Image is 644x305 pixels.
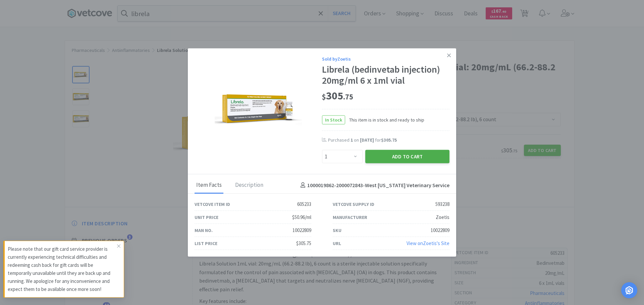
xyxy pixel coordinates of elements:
div: 593238 [435,200,449,208]
div: 605233 [297,200,311,208]
img: 5996d71b95a543a991bb548d22a7d8a8_593238.jpeg [215,66,302,153]
div: $305.75 [296,239,311,247]
div: $50.96/ml [292,213,311,221]
div: URL [333,240,341,247]
div: Vetcove Item ID [195,201,230,208]
div: 10022809 [431,226,449,234]
span: . 75 [343,92,353,101]
span: [DATE] [360,137,374,143]
div: Zoetis [436,213,449,221]
p: Please note that our gift card service provider is currently experiencing technical difficulties ... [8,245,117,293]
div: Item Facts [195,177,223,194]
span: 1 [351,137,353,143]
a: View onZoetis's Site [407,240,449,246]
button: Add to Cart [365,150,449,163]
span: This item is in stock and ready to ship [345,116,424,123]
div: Description [233,177,265,194]
div: List Price [195,240,217,247]
div: Man No. [195,227,213,234]
h4: 1000019862-2000072843 - West [US_STATE] Veterinary Service [298,181,449,190]
div: Manufacturer [333,214,367,221]
span: 305 [322,89,353,102]
div: 10022809 [292,226,311,234]
div: Unit Price [195,214,218,221]
div: Sold by Zoetis [322,55,449,62]
span: $305.75 [381,137,397,143]
span: $ [322,92,326,101]
div: SKU [333,227,341,234]
div: Open Intercom Messenger [621,282,637,298]
div: Purchased on for [328,137,449,143]
div: Vetcove Supply ID [333,201,374,208]
span: In Stock [322,116,345,124]
div: Librela (bedinvetab injection) 20mg/ml 6 x 1ml vial [322,64,449,86]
